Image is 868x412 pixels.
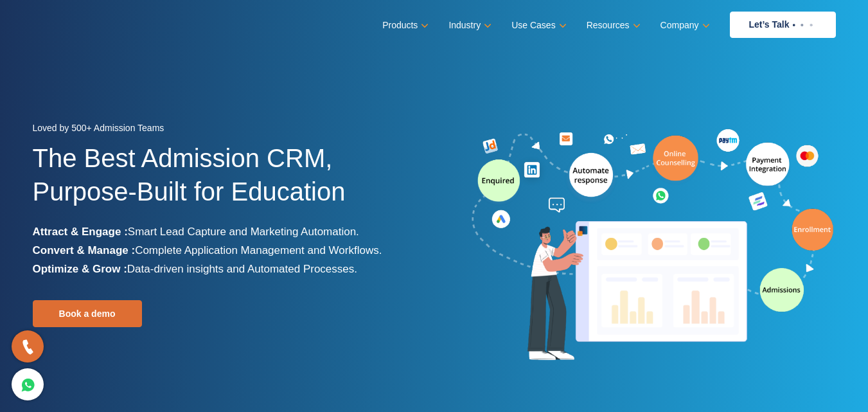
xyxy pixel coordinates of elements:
[135,244,382,256] span: Complete Application Management and Workflows.
[33,119,425,141] div: Loved by 500+ Admission Teams
[448,16,489,35] a: Industry
[127,263,357,275] span: Data-driven insights and Automated Processes.
[33,300,142,327] a: Book a demo
[587,16,638,35] a: Resources
[511,16,563,35] a: Use Cases
[33,141,425,222] h1: The Best Admission CRM, Purpose-Built for Education
[33,226,128,238] b: Attract & Engage :
[128,226,359,238] span: Smart Lead Capture and Marketing Automation.
[730,12,836,38] a: Let’s Talk
[470,126,836,366] img: admission-software-home-page-header
[33,263,127,275] b: Optimize & Grow :
[33,244,136,256] b: Convert & Manage :
[660,16,707,35] a: Company
[382,16,426,35] a: Products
